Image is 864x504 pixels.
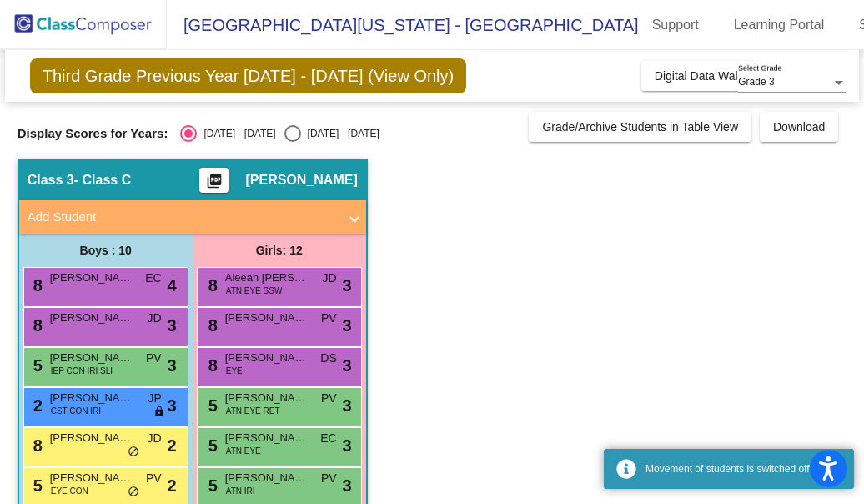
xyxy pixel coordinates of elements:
[180,125,379,142] mat-radio-group: Select an option
[29,276,43,295] span: 8
[321,310,337,327] span: PV
[204,316,218,335] span: 8
[50,350,133,366] span: [PERSON_NAME]
[148,390,161,407] span: JP
[226,285,283,297] span: ATN EYE SSW
[721,12,838,38] a: Learning Portal
[148,430,162,447] span: JD
[655,69,741,83] span: Digital Data Wall
[245,172,357,189] span: [PERSON_NAME]
[146,470,162,487] span: PV
[639,12,712,38] a: Support
[226,485,255,497] span: ATN IRI
[30,58,467,93] span: Third Grade Previous Year [DATE] - [DATE] (View Only)
[168,393,177,418] span: 3
[641,61,754,91] button: Digital Data Wall
[320,430,336,447] span: EC
[19,200,366,234] mat-expansion-panel-header: Add Student
[343,353,352,378] span: 3
[204,276,218,295] span: 8
[542,120,738,134] span: Grade/Archive Students in Table View
[29,476,43,495] span: 5
[225,270,309,286] span: Aleeah [PERSON_NAME]
[343,313,352,338] span: 3
[320,350,336,367] span: DS
[225,390,309,406] span: [PERSON_NAME]
[738,76,774,88] span: Grade 3
[128,446,139,459] span: do_not_disturb_alt
[225,430,309,446] span: [PERSON_NAME]
[204,173,224,196] mat-icon: picture_as_pdf
[145,270,161,287] span: EC
[197,126,275,141] div: [DATE] - [DATE]
[51,405,101,417] span: CST CON IRI
[50,430,133,446] span: [PERSON_NAME]
[51,485,88,497] span: EYE CON
[225,470,309,486] span: [PERSON_NAME]
[50,310,133,326] span: [PERSON_NAME]
[168,433,177,458] span: 2
[226,445,261,457] span: ATN EYE
[760,112,838,142] button: Download
[28,208,338,227] mat-panel-title: Add Student
[199,168,229,193] button: Print Students Details
[343,433,352,458] span: 3
[321,390,337,407] span: PV
[204,356,218,375] span: 8
[168,273,177,298] span: 4
[28,172,74,189] span: Class 3
[225,310,309,326] span: [PERSON_NAME]
[29,316,43,335] span: 8
[50,270,133,286] span: [PERSON_NAME]
[128,486,139,499] span: do_not_disturb_alt
[167,12,639,38] span: [GEOGRAPHIC_DATA][US_STATE] - [GEOGRAPHIC_DATA]
[321,470,337,487] span: PV
[645,461,841,476] div: Movement of students is switched off
[168,473,177,498] span: 2
[226,365,243,377] span: EYE
[18,126,168,141] span: Display Scores for Years:
[168,313,177,338] span: 3
[323,270,337,287] span: JD
[204,436,218,455] span: 5
[29,356,43,375] span: 5
[226,405,280,417] span: ATN EYE RET
[343,273,352,298] span: 3
[19,234,193,267] div: Boys : 10
[301,126,379,141] div: [DATE] - [DATE]
[225,350,309,366] span: [PERSON_NAME]
[50,470,133,486] span: [PERSON_NAME]
[529,112,751,142] button: Grade/Archive Students in Table View
[773,120,825,134] span: Download
[51,365,113,377] span: IEP CON IRI SLI
[29,436,43,455] span: 8
[153,406,165,419] span: lock
[50,390,133,406] span: [PERSON_NAME] St [PERSON_NAME]
[204,476,218,495] span: 5
[148,310,162,327] span: JD
[74,172,131,189] span: - Class C
[204,396,218,415] span: 5
[343,473,352,498] span: 3
[29,396,43,415] span: 2
[193,234,366,267] div: Girls: 12
[146,350,162,367] span: PV
[168,353,177,378] span: 3
[343,393,352,418] span: 3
